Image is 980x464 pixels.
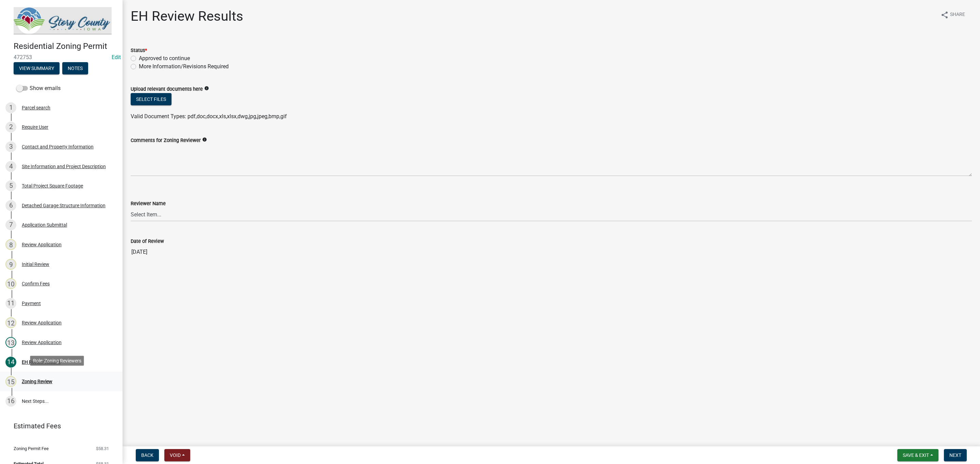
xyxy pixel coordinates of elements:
[14,62,60,74] button: View Summary
[22,203,105,208] div: Detached Garage Structure Information
[5,376,16,387] div: 15
[14,54,109,60] span: 472753
[131,201,166,206] label: Reviewer Name
[5,337,16,348] div: 13
[14,446,49,451] span: Zoning Permit Fee
[22,183,83,188] div: Total Project Square Footage
[22,222,67,227] div: Application Submittal
[131,87,203,92] label: Upload relevant documents here
[5,102,16,113] div: 1
[5,259,16,270] div: 9
[5,298,16,309] div: 11
[112,54,121,60] a: Edit
[22,164,106,169] div: Site Information and Project Description
[903,452,929,458] span: Save & Exit
[22,262,49,267] div: Initial Review
[22,360,61,364] div: EH Review Results
[164,449,190,461] button: Void
[141,452,153,458] span: Back
[131,138,201,143] label: Comments for Zoning Reviewer
[949,452,961,458] span: Next
[5,219,16,230] div: 7
[22,242,62,247] div: Review Application
[22,144,94,149] div: Contact and Property Information
[5,180,16,191] div: 5
[62,62,88,74] button: Notes
[5,419,112,433] a: Estimated Fees
[136,449,159,461] button: Back
[944,449,967,461] button: Next
[22,301,41,306] div: Payment
[5,200,16,211] div: 6
[5,239,16,250] div: 8
[131,8,243,24] h1: EH Review Results
[22,125,48,129] div: Require User
[14,66,60,71] wm-modal-confirm: Summary
[22,379,52,384] div: Zoning Review
[30,356,84,365] div: Role: Zoning Reviewers
[131,113,287,120] span: Valid Document Types: pdf,doc,docx,xls,xlsx,dwg,jpg,jpeg,bmp,gif
[5,317,16,328] div: 12
[96,446,109,451] span: $58.31
[139,54,190,63] label: Approved to continue
[202,137,207,142] i: info
[22,340,62,345] div: Review Application
[204,86,209,91] i: info
[941,11,949,19] i: share
[22,281,50,286] div: Confirm Fees
[16,84,61,92] label: Show emails
[5,278,16,289] div: 10
[5,161,16,172] div: 4
[14,7,112,34] img: Story County, Iowa
[5,357,16,368] div: 14
[112,54,121,60] wm-modal-confirm: Edit Application Number
[897,449,938,461] button: Save & Exit
[5,141,16,152] div: 3
[22,320,62,325] div: Review Application
[14,41,117,51] h4: Residential Zoning Permit
[62,66,88,71] wm-modal-confirm: Notes
[139,63,229,71] label: More Information/Revisions Required
[950,11,965,19] span: Share
[131,93,171,105] button: Select files
[131,239,164,244] label: Date of Review
[22,105,50,110] div: Parcel search
[5,122,16,132] div: 2
[131,48,147,53] label: Status
[5,396,16,407] div: 16
[935,8,970,21] button: shareShare
[170,452,181,458] span: Void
